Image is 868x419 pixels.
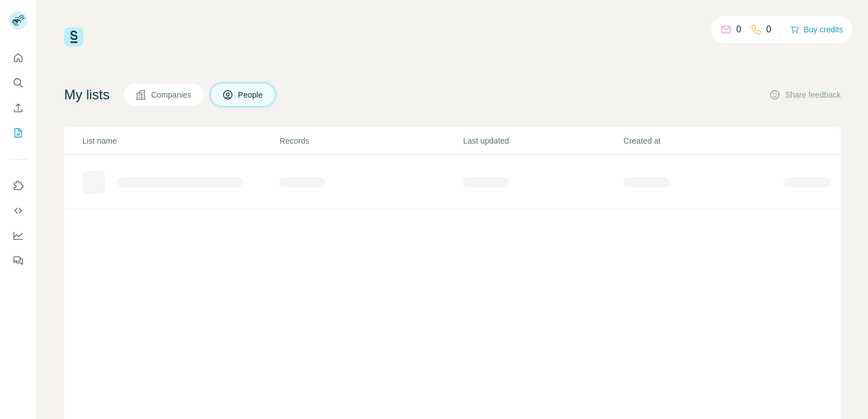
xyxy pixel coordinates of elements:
h4: My lists [64,86,110,104]
p: Created at [624,135,783,146]
p: Last updated [463,135,622,146]
button: Quick start [9,48,27,68]
button: Enrich CSV [9,98,27,118]
span: People [238,89,264,100]
img: Surfe Logo [64,27,84,47]
p: 0 [766,23,771,36]
button: My lists [9,123,27,143]
p: Records [279,135,462,146]
button: Dashboard [9,225,27,246]
button: Feedback [9,250,27,271]
button: Use Surfe API [9,200,27,221]
button: Use Surfe on LinkedIn [9,175,27,196]
p: 0 [736,23,741,36]
button: Buy credits [790,22,843,37]
p: List name [82,135,278,146]
button: Share feedback [769,89,841,100]
button: Search [9,73,27,93]
span: Companies [151,89,193,100]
